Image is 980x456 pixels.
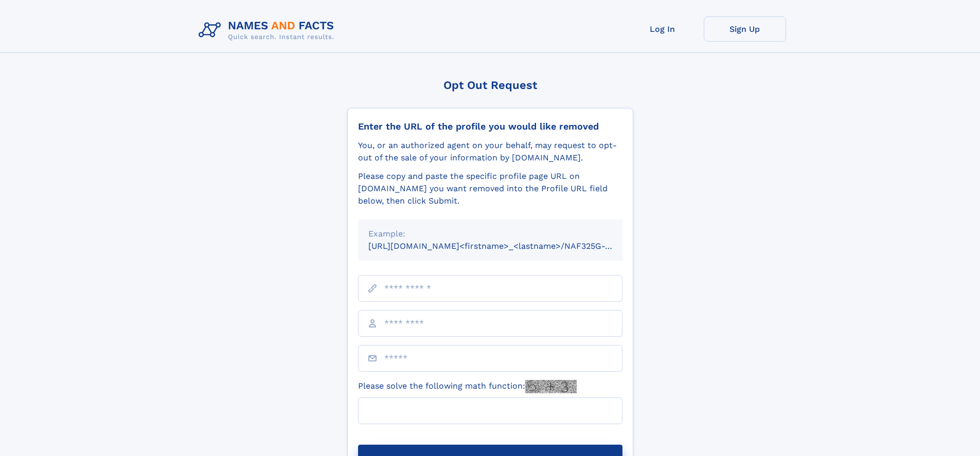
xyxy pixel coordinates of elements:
[358,139,622,164] div: You, or an authorized agent on your behalf, may request to opt-out of the sale of your informatio...
[621,16,704,42] a: Log In
[368,228,612,240] div: Example:
[194,16,343,44] img: Logo Names and Facts
[704,16,786,42] a: Sign Up
[358,121,622,132] div: Enter the URL of the profile you would like removed
[347,79,633,92] div: Opt Out Request
[368,241,642,251] small: [URL][DOMAIN_NAME]<firstname>_<lastname>/NAF325G-xxxxxxxx
[358,380,577,393] label: Please solve the following math function:
[358,170,622,207] div: Please copy and paste the specific profile page URL on [DOMAIN_NAME] you want removed into the Pr...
